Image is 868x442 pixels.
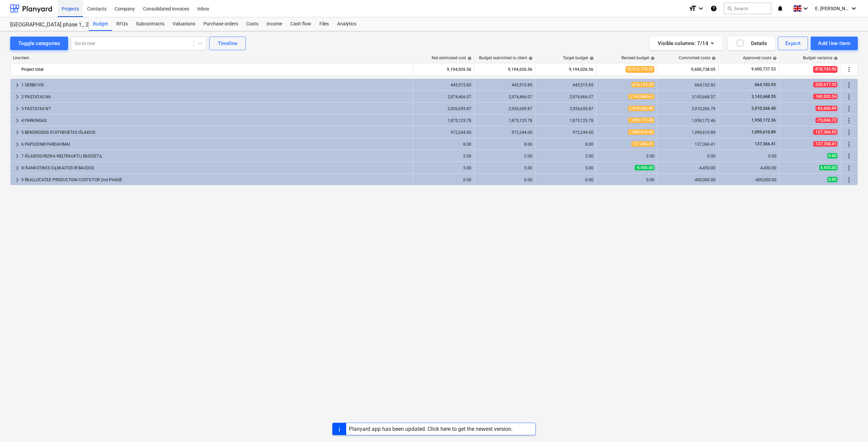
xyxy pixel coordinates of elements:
a: Income [262,17,286,31]
div: Net estimated cost [432,56,472,60]
a: Analytics [333,17,360,31]
div: Approved costs [743,56,777,60]
div: 445,515.85 [538,83,593,87]
div: 9 REALLOCATED PRODUCTION COSTS FOR 2nd PHASE [21,174,410,185]
div: Planyard app has been updated. Click here to get the newest version. [349,426,513,432]
div: Line-item [10,56,414,60]
div: Revised budget [622,56,655,60]
span: 137,366.41 [754,142,776,146]
div: Committed costs [679,56,716,60]
div: 5.00 [538,166,593,170]
div: RFQs [112,17,132,31]
div: 8.00 [416,142,471,147]
div: Project total [21,64,410,75]
div: Files [315,17,333,31]
span: 4,455.00 [819,165,837,170]
span: -83,606.99 [815,106,837,111]
span: More actions [845,65,853,73]
span: 1,950,172.49 [628,118,654,123]
div: 8.00 [477,142,532,147]
div: 0.00 [416,177,471,182]
a: Cash flow [286,17,315,31]
div: Add line-item [818,39,850,48]
div: Toggle categories [18,39,60,48]
div: Target budget [563,56,594,60]
div: 6 PAPILDOMI PARDAVIMAI [21,139,410,150]
div: -4,450.00 [721,166,776,170]
div: 4 PARKINGAS [21,115,410,126]
div: 972,244.00 [538,130,593,135]
div: -400,000.00 [721,177,776,182]
span: -4,450.00 [635,165,654,170]
div: 1,950,172.46 [660,118,715,123]
span: 9,600,737.53 [751,66,776,72]
div: 2,926,659.87 [538,106,593,111]
div: 9,194,026.56 [477,64,532,75]
div: 5.00 [477,166,532,170]
div: 972,244.00 [477,130,532,135]
span: keyboard_arrow_right [13,176,21,184]
span: 1,099,610.95 [628,129,654,135]
div: 664,102.92 [660,83,715,87]
div: 2,974,466.07 [416,94,471,99]
span: keyboard_arrow_right [13,128,21,136]
span: More actions [845,117,853,125]
div: 0.00 [721,154,776,159]
span: keyboard_arrow_right [13,105,21,113]
div: 0.00 [477,177,532,182]
span: 3,010,266.40 [751,106,776,111]
span: 3,143,668.61 [628,94,654,99]
span: More actions [845,93,853,101]
div: 5 BENDROSIOS STATYBVIETĖS IŠLAIDOS [21,127,410,138]
span: help [771,56,777,60]
span: More actions [845,176,853,184]
div: 1 GERBŪVIS [21,80,410,90]
div: 2 PASTATAS N6 [21,91,410,102]
span: More actions [845,128,853,136]
span: More actions [845,81,853,89]
span: More actions [845,140,853,148]
a: Budget [89,17,112,31]
span: 0.00 [827,153,837,159]
span: help [588,56,594,60]
div: Export [785,39,801,48]
span: keyboard_arrow_right [13,93,21,101]
div: 1,099,610.89 [660,130,715,135]
div: [GEOGRAPHIC_DATA] phase 1_ 2901836/2901811 [10,21,81,28]
span: 676,133.20 [631,82,654,87]
span: -230,617.35 [813,82,837,87]
div: 3 PASTATAS N7 [21,103,410,114]
div: 0.00 [538,177,593,182]
div: 7 IŠLAIDOS/RIZIKA NEĮTRAUKTI Į BIUDŽETĄ [21,151,410,162]
div: 1,875,125.78 [477,118,532,123]
div: 5.00 [416,166,471,170]
div: Timeline [218,39,237,48]
div: 8 IŠANKSTINĖS SĄSKAITOS IR BAUDOS [21,163,410,173]
span: 3,143,668.55 [751,94,776,99]
button: Add line-item [811,37,858,50]
a: Purchase orders [199,17,242,31]
div: 972,244.00 [416,130,471,135]
div: 2.00 [538,154,593,159]
span: -818,743.96 [813,66,837,72]
div: -4,450.00 [660,166,715,170]
span: keyboard_arrow_right [13,117,21,125]
span: 1,950,172.36 [751,118,776,123]
span: help [832,56,838,60]
div: Visible columns : 7/14 [658,39,714,48]
button: Visible columns:7/14 [650,37,723,50]
a: Costs [242,17,262,31]
div: 0.00 [599,177,654,182]
div: 1,875,125.78 [416,118,471,123]
div: 1,875,125.78 [538,118,593,123]
button: Toggle categories [10,37,68,50]
span: -127,366.95 [813,129,837,135]
div: 137,366.41 [660,142,715,147]
span: help [466,56,472,60]
iframe: Chat Widget [834,409,868,442]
